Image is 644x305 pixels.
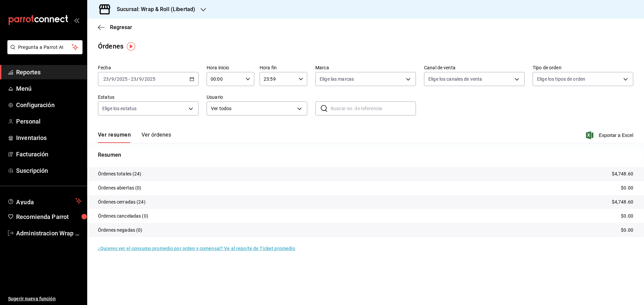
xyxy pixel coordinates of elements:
label: Estatus [98,95,199,99]
button: Ver resumen [98,132,131,143]
span: Facturación [16,150,82,159]
button: Exportar a Excel [587,131,633,139]
span: / [114,76,116,82]
span: Sugerir nueva función [8,295,82,302]
span: Elige las marcas [320,76,354,82]
a: ¿Quieres ver el consumo promedio por orden y comensal? Ve al reporte de Ticket promedio [98,246,295,251]
span: Menú [16,84,82,93]
p: $0.00 [621,184,633,192]
p: Resumen [98,151,633,159]
input: -- [130,76,137,82]
p: $4,748.60 [612,199,633,206]
span: / [109,76,111,82]
h3: Sucursal: Wrap & Roll (Libertad) [111,5,195,13]
label: Tipo de orden [533,65,633,70]
input: ---- [144,76,156,82]
button: Pregunta a Parrot AI [7,40,83,54]
span: Recomienda Parrot [16,212,82,221]
label: Canal de venta [424,65,525,70]
span: Elige los estatus [102,105,137,112]
span: Ayuda [16,197,73,205]
label: Hora inicio [207,65,254,70]
span: Personal [16,117,82,126]
span: - [128,76,130,82]
span: / [142,76,144,82]
p: Órdenes totales (24) [98,170,142,177]
p: Órdenes canceladas (0) [98,213,148,220]
input: ---- [116,76,128,82]
span: Regresar [110,24,132,30]
label: Marca [315,65,416,70]
p: $0.00 [621,227,633,234]
input: -- [111,76,114,82]
p: Órdenes negadas (0) [98,227,143,234]
div: Órdenes [98,41,123,51]
label: Fecha [98,65,199,70]
p: $4,748.60 [612,170,633,177]
span: Elige los canales de venta [428,76,482,82]
span: Inventarios [16,133,82,142]
a: Pregunta a Parrot AI [5,49,83,56]
div: navigation tabs [98,132,171,143]
input: -- [139,76,142,82]
button: open_drawer_menu [74,17,79,23]
span: Ver todos [211,105,295,112]
span: Elige los tipos de orden [537,76,585,82]
button: Ver órdenes [142,132,171,143]
input: -- [103,76,109,82]
span: Suscripción [16,166,82,175]
span: Reportes [16,68,82,77]
input: Buscar no. de referencia [331,102,416,115]
label: Hora fin [260,65,307,70]
span: Configuración [16,100,82,109]
span: / [137,76,139,82]
button: Regresar [98,24,132,30]
span: Pregunta a Parrot AI [18,44,72,51]
label: Usuario [207,95,307,99]
p: $0.00 [621,213,633,220]
span: Administracion Wrap N Roll [16,229,82,238]
p: Órdenes cerradas (24) [98,199,146,206]
p: Órdenes abiertas (0) [98,184,142,192]
img: Tooltip marker [127,42,135,51]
